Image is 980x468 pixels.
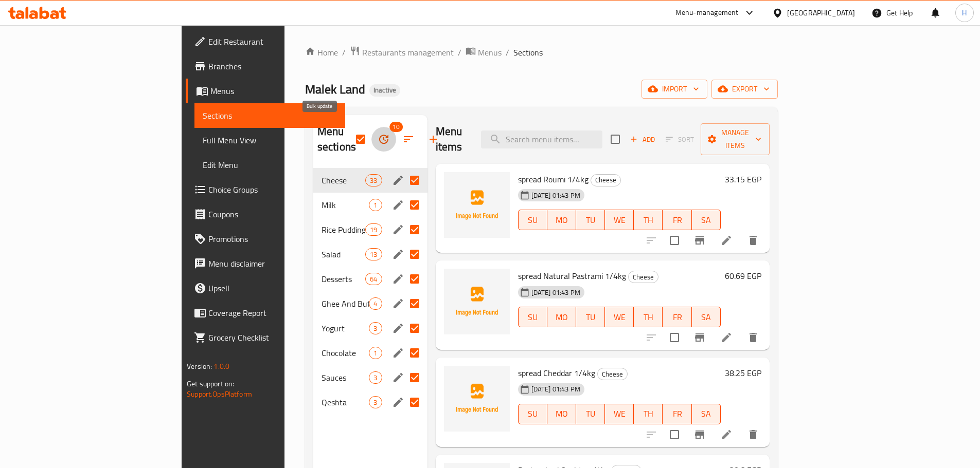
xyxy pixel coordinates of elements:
span: Menu disclaimer [208,257,337,270]
button: delete [741,228,765,253]
span: Sections [203,109,337,122]
a: Promotions [186,227,345,251]
span: 3 [369,398,381,407]
li: / [458,46,461,59]
div: Salad13edit [313,242,427,267]
div: Chocolate1edit [313,341,427,365]
span: Sort sections [396,127,421,152]
span: Full Menu View [203,134,337,146]
span: FR [667,310,687,325]
span: 3 [369,373,381,383]
a: Full Menu View [194,128,345,153]
span: spread Roumi 1/4kg [518,172,589,187]
input: search [481,130,602,148]
button: TH [634,404,663,424]
a: Choice Groups [186,177,345,202]
div: Inactive [369,84,400,97]
a: Edit Menu [194,153,345,177]
div: items [365,248,382,260]
span: 1.0.0 [213,360,229,373]
span: MO [551,213,572,228]
span: Cheese [322,174,365,186]
button: MO [547,210,576,230]
span: Cheese [629,271,658,283]
span: spread Cheddar 1/4kg [518,365,595,381]
span: TU [580,406,601,421]
span: Inactive [369,86,400,95]
span: Branches [208,60,337,72]
span: Manage items [709,126,761,152]
button: edit [390,296,406,311]
div: items [369,347,382,359]
div: items [365,273,382,285]
div: items [365,223,382,236]
span: import [650,83,699,96]
span: 33 [366,176,381,185]
span: 4 [369,299,381,309]
button: edit [390,271,406,287]
button: TU [576,210,605,230]
span: Yogurt [322,322,369,334]
div: items [369,297,382,310]
span: Edit Restaurant [208,35,337,48]
span: TU [580,310,601,325]
div: items [369,396,382,408]
button: edit [390,173,406,188]
button: WE [605,210,634,230]
button: FR [663,404,691,424]
button: Add [626,132,659,147]
span: Desserts [322,273,365,285]
span: Chocolate [322,347,369,359]
div: Qeshta [322,396,369,408]
span: 10 [389,122,403,132]
button: delete [741,422,765,447]
span: TH [638,310,658,325]
span: Select to update [664,327,685,348]
span: SA [696,406,717,421]
button: SU [518,307,547,327]
span: WE [609,406,630,421]
span: Sauces [322,371,369,384]
span: Cheese [598,368,627,380]
span: [DATE] 01:43 PM [527,191,584,200]
button: WE [605,404,634,424]
span: Get support on: [187,377,234,390]
span: Restaurants management [362,46,454,59]
button: Manage items [701,123,770,155]
a: Menu disclaimer [186,251,345,276]
a: Branches [186,54,345,79]
a: Coverage Report [186,301,345,325]
button: edit [390,345,406,361]
span: Coverage Report [208,307,337,319]
div: Salad [322,248,365,260]
button: FR [663,307,691,327]
a: Edit Restaurant [186,29,345,54]
h6: 60.69 EGP [725,269,761,283]
span: WE [609,310,630,325]
a: Restaurants management [350,46,454,59]
span: spread Natural Pastrami 1/4kg [518,268,626,284]
button: edit [390,395,406,410]
button: Branch-specific-item [687,325,712,350]
a: Upsell [186,276,345,301]
div: Cheese [597,368,628,380]
div: items [369,371,382,384]
h2: Menu items [436,124,469,155]
span: SU [523,310,543,325]
span: Grocery Checklist [208,331,337,344]
li: / [506,46,509,59]
span: FR [667,406,687,421]
span: 1 [369,200,381,210]
button: Branch-specific-item [687,228,712,253]
div: Menu-management [675,7,739,19]
span: Add item [626,132,659,147]
button: FR [663,210,691,230]
span: Edit Menu [203,159,337,171]
button: TU [576,307,605,327]
span: Ghee And Butter [322,297,369,310]
div: Cheese [628,271,658,283]
div: Yogurt3edit [313,316,427,341]
span: Select section [604,128,626,150]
